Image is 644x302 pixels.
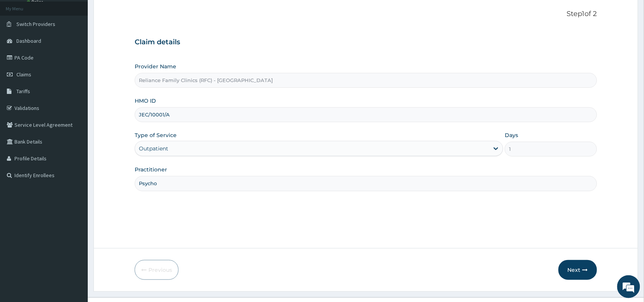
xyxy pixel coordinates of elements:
button: Next [559,260,597,280]
img: d_794563401_company_1708531726252_794563401 [14,38,31,57]
label: Provider Name [135,63,176,70]
span: We're online! [44,96,105,173]
span: Dashboard [16,37,41,44]
h3: Claim details [135,38,597,47]
label: Days [505,131,518,139]
label: Type of Service [135,131,177,139]
div: Outpatient [139,145,168,152]
label: Practitioner [135,166,167,173]
span: Switch Providers [16,21,55,27]
p: Step 1 of 2 [135,10,597,18]
textarea: Type your message and hit 'Enter' [4,208,145,235]
div: Minimize live chat window [125,4,143,22]
span: Tariffs [16,88,30,95]
div: Chat with us now [40,43,128,53]
button: Previous [135,260,179,280]
span: Claims [16,71,31,78]
input: Enter HMO ID [135,107,597,122]
input: Enter Name [135,176,597,191]
label: HMO ID [135,97,156,105]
